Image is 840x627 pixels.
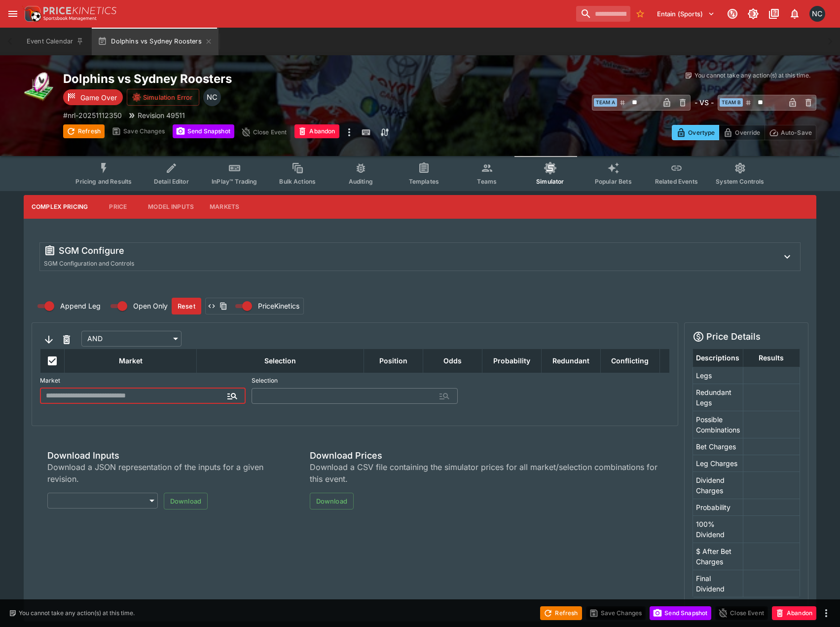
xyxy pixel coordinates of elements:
div: SGM Configure [44,245,770,257]
span: System Controls [716,178,764,185]
button: Notifications [786,5,803,23]
span: Team B [720,98,743,107]
span: InPlay™ Trading [212,178,257,185]
td: Dividend Charges [693,471,743,499]
button: Reset [172,298,201,314]
button: Dolphins vs Sydney Roosters [92,28,219,55]
button: Abandon [772,606,816,620]
button: Connected to PK [724,5,741,23]
div: Event type filters [68,156,772,191]
img: Sportsbook Management [43,16,97,21]
button: Select Tenant [651,6,721,22]
button: Abandon [294,124,339,138]
button: Download [310,493,354,509]
span: Teams [477,178,497,185]
td: Leg Charges [693,455,743,471]
button: Refresh [63,124,105,138]
p: Game Over [80,92,117,103]
th: Redundant [541,349,600,373]
button: Download [164,493,208,509]
span: Download a CSV file containing the simulator prices for all market/selection combinations for thi... [310,461,662,485]
button: Complex Pricing [24,195,96,219]
p: Copy To Clipboard [63,110,122,120]
button: Price [96,195,140,219]
div: Start From [672,125,816,140]
span: Auditing [349,178,373,185]
span: Team A [594,98,617,107]
button: more [343,124,355,140]
button: Copy payload to clipboard [218,300,229,312]
h5: Price Details [706,331,761,342]
th: Descriptions [693,349,743,367]
button: Event Calendar [21,28,90,55]
th: Position [364,349,423,373]
span: Templates [409,178,439,185]
button: Model Inputs [140,195,202,219]
td: Legs [693,367,743,384]
input: search [576,6,630,22]
span: SGM Configuration and Controls [44,260,134,267]
th: Odds [423,349,482,373]
p: You cannot take any action(s) at this time. [19,609,135,618]
td: Bet Charges [693,438,743,455]
button: Simulation Error [127,89,199,106]
button: No Bookmarks [632,6,648,22]
td: Possible Combinations [693,411,743,438]
button: Documentation [765,5,783,23]
span: Related Events [655,178,698,185]
img: PriceKinetics [43,7,116,14]
td: Probability [693,499,743,515]
div: Nick Conway [809,6,825,22]
th: Market [65,349,197,373]
button: Auto-Save [765,125,816,140]
td: Redundant Legs [693,384,743,411]
span: Mark an event as closed and abandoned. [294,126,339,136]
td: 100% Dividend [693,515,743,543]
th: Results [743,349,800,367]
button: Markets [202,195,247,219]
button: View payload [206,300,218,312]
div: AND [81,331,182,347]
h2: Copy To Clipboard [63,71,440,86]
span: Append Leg [60,301,101,311]
img: rugby_league.png [24,71,55,103]
p: Auto-Save [781,127,812,138]
td: $ After Bet Charges [693,543,743,570]
button: more [820,607,832,619]
span: Open Only [133,301,168,311]
span: Bulk Actions [279,178,316,185]
span: Simulator [536,178,564,185]
th: Conflicting [600,349,659,373]
button: Nick Conway [806,3,828,25]
th: Probability [482,349,541,373]
span: Pricing and Results [75,178,132,185]
p: You cannot take any action(s) at this time. [694,71,810,80]
span: Detail Editor [154,178,189,185]
label: Selection [252,373,457,388]
td: Final Dividend [693,570,743,597]
button: Refresh [540,606,582,620]
p: Overtype [688,127,715,138]
h6: - VS - [694,97,714,108]
button: open drawer [4,5,22,23]
span: Popular Bets [595,178,632,185]
div: Nick Conway [203,88,221,106]
button: Toggle light/dark mode [744,5,762,23]
th: Selection [197,349,364,373]
span: Mark an event as closed and abandoned. [772,607,816,617]
button: Open [223,387,241,405]
span: PriceKinetics [258,301,299,311]
img: PriceKinetics Logo [22,4,41,24]
button: Send Snapshot [650,606,711,620]
button: Send Snapshot [173,124,234,138]
p: Override [735,127,760,138]
button: Overtype [672,125,719,140]
button: Override [719,125,765,140]
p: Revision 49511 [138,110,185,120]
span: Download Prices [310,450,662,461]
label: Market [40,373,246,388]
span: Download a JSON representation of the inputs for a given revision. [47,461,274,485]
span: Download Inputs [47,450,274,461]
label: Change payload type [229,298,299,314]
